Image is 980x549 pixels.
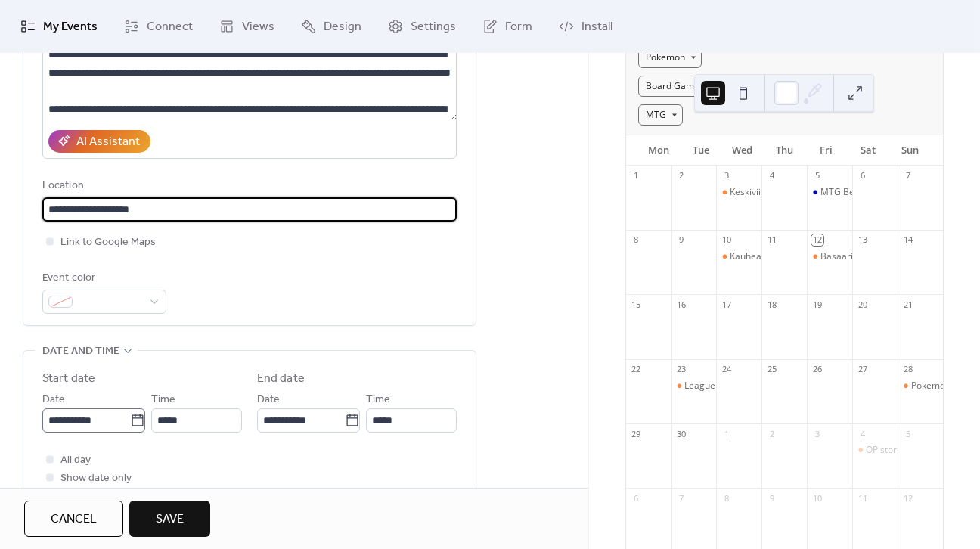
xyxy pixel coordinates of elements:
div: 12 [811,234,823,246]
div: Sun [889,135,931,166]
div: OP store tournament [852,444,898,457]
div: 8 [721,492,732,504]
button: Cancel [24,501,123,537]
div: 16 [676,299,687,310]
a: Views [208,6,286,47]
div: 1 [631,170,642,181]
div: 2 [676,170,687,181]
div: Mon [638,135,680,166]
span: Design [324,18,361,36]
div: Keskiviikko Komentaja Kekkerit [730,186,859,199]
div: Location [42,177,454,195]
div: 11 [857,492,868,504]
span: Form [505,18,532,36]
div: Thu [764,135,805,166]
button: AI Assistant [48,130,150,153]
div: 6 [631,492,642,504]
a: Design [290,6,373,47]
div: Basaarin Syyskuun GLC [820,250,920,263]
span: All day [60,451,91,470]
a: Form [471,6,544,47]
div: 17 [721,299,732,310]
div: 20 [857,299,868,310]
span: Install [581,18,612,36]
div: Basaarin Syyskuun GLC [807,250,852,263]
div: 30 [676,428,687,439]
div: 28 [902,364,913,375]
div: 24 [721,364,732,375]
div: 5 [902,428,913,439]
div: Wed [721,135,763,166]
div: Event color [42,269,163,287]
div: League Challenge Syyskuu [671,380,717,392]
div: 1 [721,428,732,439]
div: 2 [766,428,777,439]
div: 15 [631,299,642,310]
span: Show date only [60,470,132,488]
div: 25 [766,364,777,375]
div: 13 [857,234,868,246]
div: Pokemon: Mega Evolution prelease [898,380,943,392]
div: 8 [631,234,642,246]
div: Start date [42,370,95,388]
div: 21 [902,299,913,310]
div: 6 [857,170,868,181]
div: 10 [721,234,732,246]
span: Cancel [51,510,97,529]
div: Tue [680,135,721,166]
div: 22 [631,364,642,375]
a: Connect [113,6,204,47]
div: 7 [902,170,913,181]
div: MTG Beta testing Commander Night! [807,186,852,199]
span: Date and time [42,343,119,361]
span: Settings [411,18,456,36]
div: 12 [902,492,913,504]
div: 9 [766,492,777,504]
span: Connect [147,18,193,36]
span: Date [257,391,280,409]
div: 9 [676,234,687,246]
div: 11 [766,234,777,246]
div: End date [257,370,305,388]
button: Save [129,501,210,537]
div: AI Assistant [76,133,140,151]
div: MTG Beta testing Commander Night! [820,186,976,199]
div: 18 [766,299,777,310]
span: Time [151,391,175,409]
div: 26 [811,364,823,375]
div: 4 [766,170,777,181]
div: 5 [811,170,823,181]
div: 4 [857,428,868,439]
div: 3 [721,170,732,181]
div: Fri [805,135,847,166]
div: OP store tournament [866,444,954,457]
div: 10 [811,492,823,504]
div: Sat [847,135,889,166]
span: Time [366,391,390,409]
div: 7 [676,492,687,504]
span: Views [242,18,274,36]
div: 23 [676,364,687,375]
a: My Events [9,6,109,47]
a: Install [547,6,624,47]
div: Kauheat Komentaja Kekkerit [730,250,848,263]
div: 14 [902,234,913,246]
div: Kauheat Komentaja Kekkerit [716,250,761,263]
div: Keskiviikko Komentaja Kekkerit [716,186,761,199]
span: Date [42,391,65,409]
div: 19 [811,299,823,310]
span: Link to Google Maps [60,234,156,252]
span: My Events [43,18,98,36]
div: 3 [811,428,823,439]
div: 29 [631,428,642,439]
div: League Challenge Syyskuu [684,380,796,392]
a: Settings [377,6,467,47]
span: Save [156,510,184,529]
div: 27 [857,364,868,375]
